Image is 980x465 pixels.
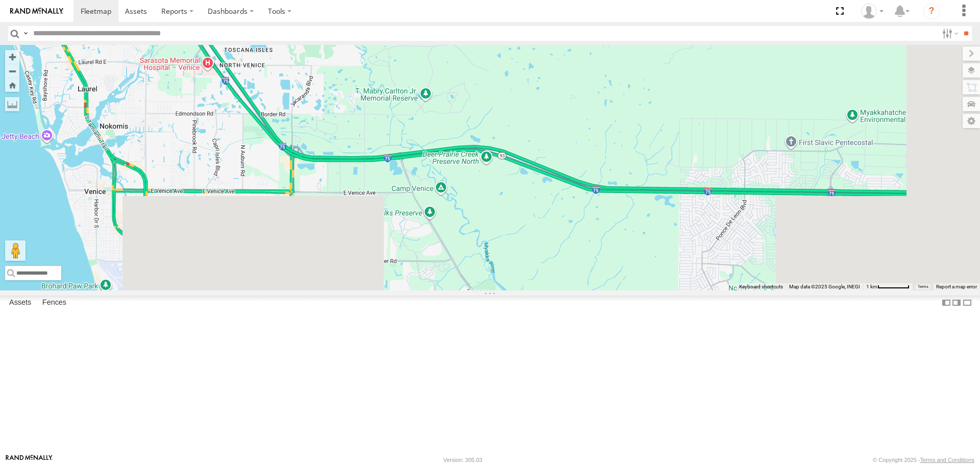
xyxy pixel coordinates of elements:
[857,4,887,19] div: Jerry Dewberry
[21,26,30,41] label: Search Query
[5,50,19,64] button: Zoom in
[5,64,19,78] button: Zoom out
[5,78,19,92] button: Zoom Home
[37,296,71,310] label: Fences
[951,296,962,310] label: Dock Summary Table to the Right
[941,296,951,310] label: Dock Summary Table to the Left
[5,97,19,111] label: Measure
[918,284,928,288] a: Terms
[789,284,860,289] span: Map data ©2025 Google, INEGI
[963,114,980,128] label: Map Settings
[920,457,974,463] a: Terms and Conditions
[863,283,913,290] button: Map Scale: 1 km per 59 pixels
[923,3,940,19] i: ?
[4,296,36,310] label: Assets
[866,284,877,289] span: 1 km
[936,284,977,289] a: Report a map error
[962,296,972,310] label: Hide Summary Table
[10,8,63,15] img: rand-logo.svg
[873,457,974,463] div: © Copyright 2025 -
[739,283,783,290] button: Keyboard shortcuts
[938,26,960,41] label: Search Filter Options
[5,240,26,261] button: Drag Pegman onto the map to open Street View
[6,455,53,465] a: Visit our Website
[444,457,482,463] div: Version: 305.03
